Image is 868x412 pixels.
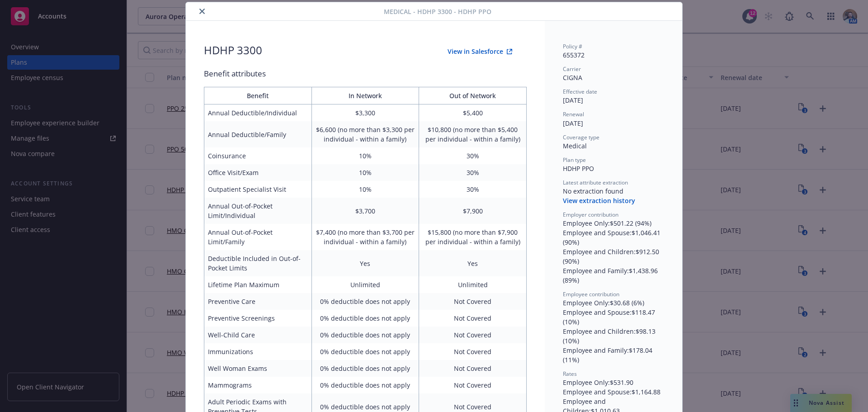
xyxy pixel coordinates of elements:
td: 10% [311,147,419,164]
td: 0% deductible does not apply [311,360,419,377]
span: Plan type [563,156,586,164]
td: 30% [419,181,527,198]
td: 0% deductible does not apply [311,327,419,343]
span: Employer contribution [563,211,618,218]
td: Yes [311,250,419,276]
div: 655372 [563,50,664,60]
td: Mammograms [204,377,312,393]
td: 0% deductible does not apply [311,293,419,310]
div: Employee and Family : $178.04 (11%) [563,346,664,365]
td: Annual Deductible/Family [204,121,312,147]
td: Not Covered [419,310,527,327]
td: $3,700 [311,198,419,224]
td: Office Visit/Exam [204,164,312,181]
div: No extraction found [563,186,664,196]
div: HDHP 3300 [204,43,262,61]
div: Benefit attributes [204,68,527,80]
span: Employee contribution [563,290,619,298]
span: Effective date [563,88,597,95]
td: Unlimited [419,276,527,293]
div: Employee and Family : $1,438.96 (89%) [563,266,664,285]
td: Not Covered [419,343,527,360]
span: Carrier [563,65,581,73]
td: $7,400 (no more than $3,700 per individual - within a family) [311,224,419,250]
div: CIGNA [563,73,664,82]
td: Not Covered [419,360,527,377]
span: Rates [563,370,577,378]
td: Not Covered [419,327,527,343]
div: Employee Only : $501.22 (94%) [563,218,664,228]
td: Annual Deductible/Individual [204,104,312,122]
th: In Network [311,87,419,104]
div: Employee and Spouse : $1,046.41 (90%) [563,228,664,247]
span: Policy # [563,43,582,50]
span: Latest attribute extraction [563,179,628,186]
div: Medical [563,141,664,151]
td: $10,800 (no more than $5,400 per individual - within a family) [419,121,527,147]
td: Immunizations [204,343,312,360]
div: Employee and Spouse : $1,164.88 [563,387,664,397]
td: $3,300 [311,104,419,122]
td: Preventive Screenings [204,310,312,327]
td: Outpatient Specialist Visit [204,181,312,198]
div: [DATE] [563,95,664,105]
div: Employee Only : $531.90 [563,378,664,387]
td: Not Covered [419,377,527,393]
td: $15,800 (no more than $7,900 per individual - within a family) [419,224,527,250]
td: Unlimited [311,276,419,293]
td: $7,900 [419,198,527,224]
td: 30% [419,164,527,181]
td: 30% [419,147,527,164]
td: Annual Out-of-Pocket Limit/Family [204,224,312,250]
td: Deductible Included in Out-of-Pocket Limits [204,250,312,276]
td: 0% deductible does not apply [311,310,419,327]
div: Employee and Spouse : $118.47 (10%) [563,308,664,327]
div: Employee Only : $30.68 (6%) [563,298,664,308]
td: Lifetime Plan Maximum [204,276,312,293]
button: View in Salesforce [433,43,527,61]
td: $6,600 (no more than $3,300 per individual - within a family) [311,121,419,147]
div: HDHP PPO [563,164,664,173]
td: Not Covered [419,293,527,310]
div: [DATE] [563,118,664,128]
td: 10% [311,164,419,181]
td: Coinsurance [204,147,312,164]
th: Benefit [204,87,312,104]
td: Well Woman Exams [204,360,312,377]
button: close [197,6,208,17]
div: Employee and Children : $98.13 (10%) [563,327,664,346]
td: Preventive Care [204,293,312,310]
td: 0% deductible does not apply [311,343,419,360]
td: $5,400 [419,104,527,122]
th: Out of Network [419,87,527,104]
button: View extraction history [563,196,635,205]
td: Annual Out-of-Pocket Limit/Individual [204,198,312,224]
td: 10% [311,181,419,198]
span: Coverage type [563,133,599,141]
td: 0% deductible does not apply [311,377,419,393]
span: Renewal [563,110,584,118]
td: Well-Child Care [204,327,312,343]
div: Employee and Children : $912.50 (90%) [563,247,664,266]
span: Medical - HDHP 3300 - HDHP PPO [384,7,491,16]
td: Yes [419,250,527,276]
